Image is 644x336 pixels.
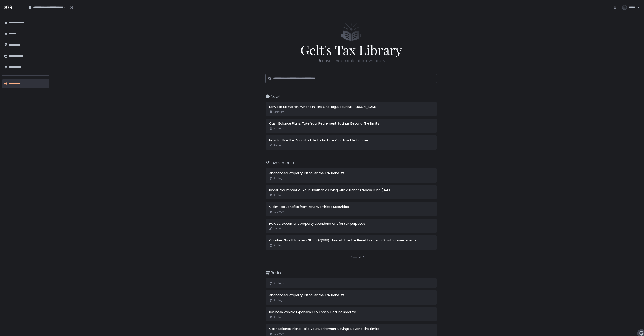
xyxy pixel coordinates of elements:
span: Strategy [269,299,284,302]
span: Strategy [269,193,284,197]
span: Strategy [269,210,284,214]
span: Strategy [269,315,284,319]
div: Search for option [26,3,66,12]
span: Strategy [269,177,284,180]
div: New Tax Bill Watch: What’s in ‘The One, Big, Beautiful [PERSON_NAME]’ [269,104,433,109]
div: How to: Document property abandonment for tax purposes [269,221,433,226]
div: Investments [265,160,450,166]
span: Strategy [269,127,284,130]
div: Boost the Impact of Your Charitable Giving with a Donor Advised Fund (DAF) [269,188,433,193]
span: Guide [269,144,281,147]
span: Gelt's Tax Library [252,43,450,56]
span: Strategy [269,282,284,285]
span: Strategy [269,332,284,336]
div: Cash Balance Plans: Take Your Retirement Savings Beyond The Limits [269,326,433,331]
span: Strategy [269,110,284,113]
div: Business [265,270,450,276]
div: Qualified Small Business Stock (QSBS): Unleash the Tax Benefits of Your Startup Investments [269,238,433,243]
span: Strategy [269,244,284,247]
div: See all [351,255,365,260]
button: See all [265,255,450,260]
div: Abandoned Property: Discover the Tax Benefits [269,171,433,176]
div: Claim Tax Benefits from Your Worthless Securities [269,204,433,209]
div: New! [265,94,450,99]
div: Business Vehicle Expenses: Buy, Lease, Deduct Smarter [269,310,433,315]
span: Guide [269,227,281,230]
div: Abandoned Property: Discover the Tax Benefits [269,293,433,298]
div: Cash Balance Plans: Take Your Retirement Savings Beyond The Limits [269,121,433,126]
div: How to: Use the Augusta Rule to Reduce Your Taxable Income [269,138,433,143]
span: Uncover the secrets of tax wizardry [317,58,385,64]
